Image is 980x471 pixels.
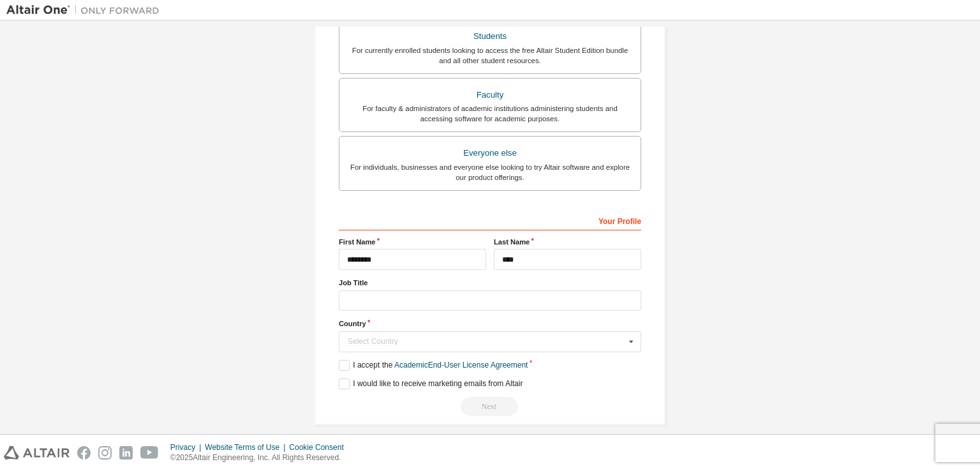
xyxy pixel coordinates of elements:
div: For currently enrolled students looking to access the free Altair Student Edition bundle and all ... [347,45,633,66]
div: Website Terms of Use [205,442,289,452]
div: Read and acccept EULA to continue [339,397,641,416]
img: altair_logo.svg [4,446,70,460]
p: © 2025 Altair Engineering, Inc. All Rights Reserved. [170,452,352,463]
div: Faculty [347,86,633,104]
div: For faculty & administrators of academic institutions administering students and accessing softwa... [347,103,633,124]
img: facebook.svg [77,446,91,460]
a: Academic End-User License Agreement [394,361,528,370]
label: I would like to receive marketing emails from Altair [339,378,523,389]
label: Last Name [494,237,641,247]
div: For individuals, businesses and everyone else looking to try Altair software and explore our prod... [347,162,633,183]
img: instagram.svg [98,446,112,460]
div: Students [347,27,633,45]
img: Altair One [6,4,166,17]
div: Select Country [348,338,625,345]
img: youtube.svg [140,446,159,460]
div: Privacy [170,442,205,452]
img: linkedin.svg [119,446,133,460]
label: First Name [339,237,486,247]
div: Your Profile [339,210,641,230]
label: Job Title [339,278,641,288]
div: Cookie Consent [289,442,351,452]
label: I accept the [339,360,528,371]
label: Country [339,318,641,329]
div: Everyone else [347,144,633,162]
